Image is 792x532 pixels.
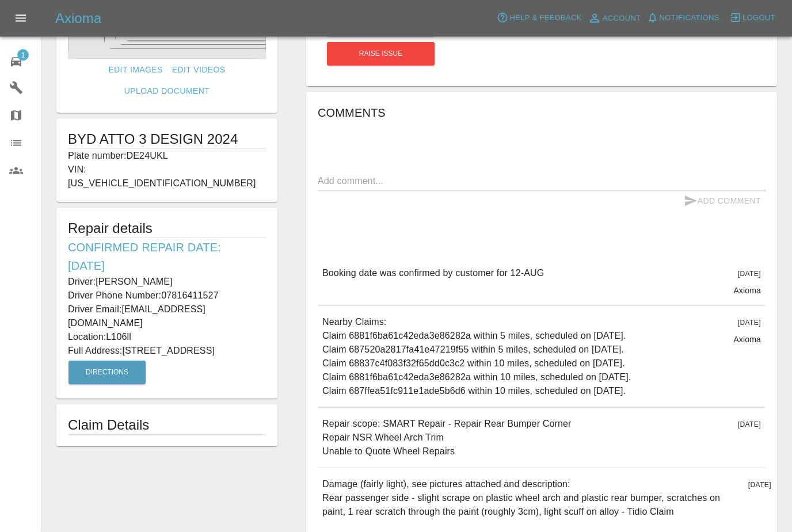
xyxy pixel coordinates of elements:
p: Full Address: [STREET_ADDRESS] [68,345,266,358]
a: Edit Images [104,60,167,81]
button: Directions [68,361,146,385]
h1: BYD ATTO 3 DESIGN 2024 [68,131,266,149]
h6: Comments [318,104,766,123]
span: [DATE] [748,481,771,489]
span: Account [603,12,641,25]
p: Driver Phone Number: 07816411527 [68,289,266,303]
p: Booking date was confirmed by customer for 12-AUG [322,267,544,281]
h6: Confirmed Repair Date: [DATE] [68,239,266,275]
p: Location: L106ll [68,331,266,345]
span: Logout [742,12,775,25]
h1: Claim Details [68,416,266,435]
p: VIN: [US_VEHICLE_IDENTIFICATION_NUMBER] [68,163,266,191]
a: Upload Document [120,81,214,102]
span: 1 [17,49,29,61]
button: Logout [727,9,778,27]
button: Raise issue [327,43,435,66]
button: Open drawer [7,5,35,32]
a: Edit Videos [167,60,230,81]
span: Notifications [660,12,719,25]
button: Help & Feedback [494,9,584,27]
p: Nearby Claims: Claim 6881f6ba61c42eda3e86282a within 5 miles, scheduled on [DATE]. Claim 687520a2... [322,316,631,399]
p: Driver: [PERSON_NAME] [68,275,266,289]
span: [DATE] [738,421,761,429]
h5: Axioma [55,9,101,28]
span: [DATE] [738,319,761,327]
h5: Repair details [68,220,266,238]
span: [DATE] [738,270,761,278]
span: Help & Feedback [509,12,581,25]
p: Axioma [733,285,761,297]
p: Axioma [733,334,761,346]
p: Driver Email: [EMAIL_ADDRESS][DOMAIN_NAME] [68,303,266,331]
a: Account [585,9,644,28]
button: Notifications [644,9,722,27]
p: Repair scope: SMART Repair - Repair Rear Bumper Corner Repair NSR Wheel Arch Trim Unable to Quote... [322,418,572,459]
p: Damage (fairly light), see pictures attached and description: Rear passenger side - slight scrape... [322,478,739,519]
p: Plate number: DE24UKL [68,150,266,163]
